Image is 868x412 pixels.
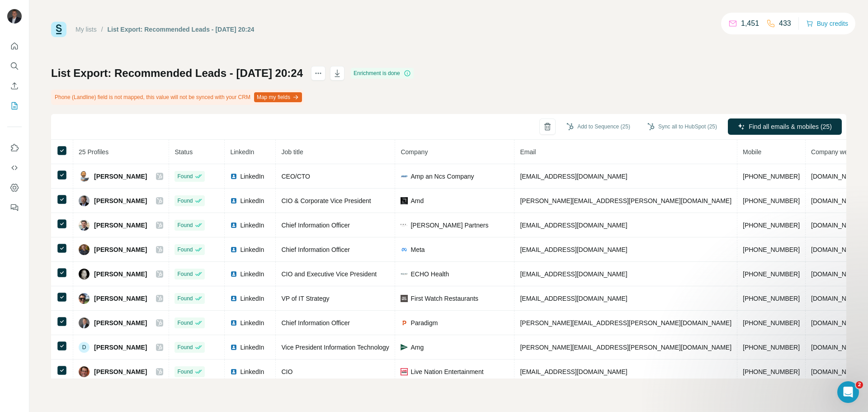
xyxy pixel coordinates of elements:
[743,173,800,180] span: [PHONE_NUMBER]
[743,148,761,156] span: Mobile
[108,25,255,34] div: List Export: Recommended Leads - [DATE] 20:24
[51,66,303,81] h1: List Export: Recommended Leads - [DATE] 20:24
[7,38,22,54] button: Quick start
[856,381,863,388] span: 2
[410,294,478,303] span: First Watch Restaurants
[811,246,862,253] span: [DOMAIN_NAME]
[79,342,90,353] div: D
[79,244,90,255] img: Avatar
[281,197,371,204] span: CIO & Corporate Vice President
[240,318,264,327] span: LinkedIn
[94,172,147,181] span: [PERSON_NAME]
[520,344,731,351] span: [PERSON_NAME][EMAIL_ADDRESS][PERSON_NAME][DOMAIN_NAME]
[520,270,627,278] span: [EMAIL_ADDRESS][DOMAIN_NAME]
[281,222,349,229] span: Chief Information Officer
[7,180,22,196] button: Dashboard
[230,319,237,327] img: LinkedIn logo
[743,368,800,375] span: [PHONE_NUMBER]
[7,78,22,94] button: Enrich CSV
[520,295,627,302] span: [EMAIL_ADDRESS][DOMAIN_NAME]
[401,148,428,156] span: Company
[410,196,424,205] span: Amd
[281,173,310,180] span: CEO/CTO
[175,148,193,156] span: Status
[811,270,862,278] span: [DOMAIN_NAME]
[743,344,800,351] span: [PHONE_NUMBER]
[7,199,22,216] button: Feedback
[7,160,22,176] button: Use Surfe API
[743,246,800,253] span: [PHONE_NUMBER]
[811,148,861,156] span: Company website
[749,122,832,131] span: Find all emails & mobiles (25)
[230,295,237,302] img: LinkedIn logo
[177,172,193,180] span: Found
[79,269,90,279] img: Avatar
[811,319,862,327] span: [DOMAIN_NAME]
[240,221,264,230] span: LinkedIn
[520,246,627,253] span: [EMAIL_ADDRESS][DOMAIN_NAME]
[177,368,193,376] span: Found
[520,319,731,327] span: [PERSON_NAME][EMAIL_ADDRESS][PERSON_NAME][DOMAIN_NAME]
[230,222,237,229] img: LinkedIn logo
[741,18,759,29] p: 1,451
[75,26,97,33] a: My lists
[728,118,842,135] button: Find all emails & mobiles (25)
[7,140,22,156] button: Use Surfe on LinkedIn
[94,343,147,352] span: [PERSON_NAME]
[281,148,303,156] span: Job title
[240,343,264,352] span: LinkedIn
[230,368,237,375] img: LinkedIn logo
[281,270,377,278] span: CIO and Executive Vice President
[240,172,264,181] span: LinkedIn
[401,368,408,375] img: company-logo
[94,245,147,254] span: [PERSON_NAME]
[641,120,723,133] button: Sync all to HubSpot (25)
[410,245,425,254] span: Meta
[743,295,800,302] span: [PHONE_NUMBER]
[230,173,237,180] img: LinkedIn logo
[230,344,237,351] img: LinkedIn logo
[401,319,408,327] img: company-logo
[401,295,408,302] img: company-logo
[811,295,862,302] span: [DOMAIN_NAME]
[520,148,536,156] span: Email
[79,366,90,377] img: Avatar
[177,197,193,205] span: Found
[51,90,304,105] div: Phone (Landline) field is not mapped, this value will not be synced with your CRM
[520,368,627,375] span: [EMAIL_ADDRESS][DOMAIN_NAME]
[240,196,264,205] span: LinkedIn
[177,246,193,254] span: Found
[401,246,408,253] img: company-logo
[811,344,862,351] span: [DOMAIN_NAME]
[811,197,862,204] span: [DOMAIN_NAME]
[560,120,637,133] button: Add to Sequence (25)
[230,270,237,278] img: LinkedIn logo
[401,222,408,229] img: company-logo
[401,344,408,351] img: company-logo
[281,368,292,375] span: CIO
[79,148,108,156] span: 25 Profiles
[230,246,237,253] img: LinkedIn logo
[177,294,193,303] span: Found
[177,343,193,351] span: Found
[7,9,22,24] img: Avatar
[811,173,862,180] span: [DOMAIN_NAME]
[410,270,449,279] span: ECHO Health
[94,270,147,279] span: [PERSON_NAME]
[230,148,254,156] span: LinkedIn
[281,246,349,253] span: Chief Information Officer
[94,221,147,230] span: [PERSON_NAME]
[410,367,483,376] span: Live Nation Entertainment
[806,17,848,30] button: Buy credits
[351,68,414,79] div: Enrichment is done
[79,171,90,182] img: Avatar
[230,197,237,204] img: LinkedIn logo
[743,222,800,229] span: [PHONE_NUMBER]
[94,294,147,303] span: [PERSON_NAME]
[240,294,264,303] span: LinkedIn
[240,367,264,376] span: LinkedIn
[281,319,349,327] span: Chief Information Officer
[177,270,193,278] span: Found
[811,368,862,375] span: [DOMAIN_NAME]
[401,270,408,278] img: company-logo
